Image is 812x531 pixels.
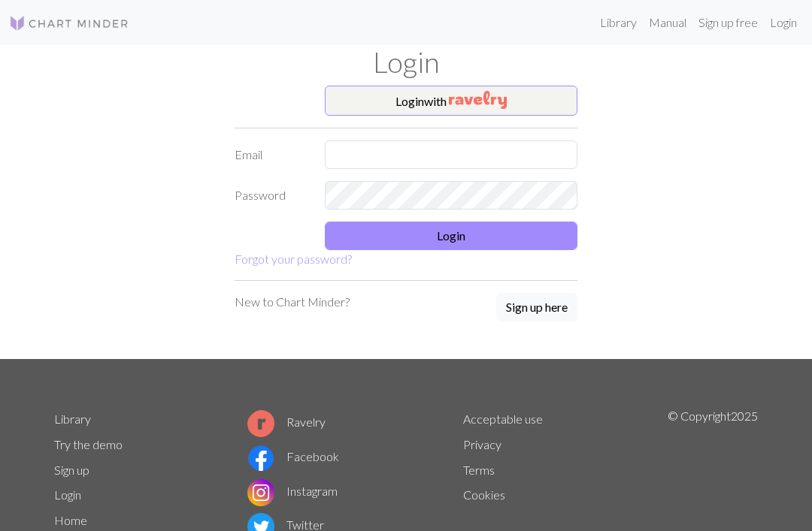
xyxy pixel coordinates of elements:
a: Sign up here [496,293,577,323]
a: Acceptable use [463,412,543,426]
a: Sign up free [692,8,764,38]
a: Login [764,8,803,38]
a: Instagram [247,484,338,498]
a: Terms [463,463,495,477]
a: Ravelry [247,415,326,429]
a: Forgot your password? [235,252,352,266]
img: Ravelry logo [247,410,274,437]
button: Loginwith [325,86,577,116]
img: Facebook logo [247,445,274,472]
a: Cookies [463,487,505,502]
h1: Login [45,45,767,80]
a: Login [54,487,81,502]
a: Home [54,513,87,527]
img: Logo [9,14,129,32]
p: New to Chart Minder? [235,293,350,311]
a: Library [54,412,91,426]
label: Password [226,181,316,210]
button: Login [325,222,577,250]
a: Library [594,8,643,38]
a: Sign up [54,463,89,477]
img: Instagram logo [247,479,274,506]
label: Email [226,140,316,169]
button: Sign up here [496,293,577,321]
a: Facebook [247,449,339,463]
a: Privacy [463,437,501,451]
img: Ravelry [449,91,507,109]
a: Try the demo [54,437,123,451]
a: Manual [643,8,692,38]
